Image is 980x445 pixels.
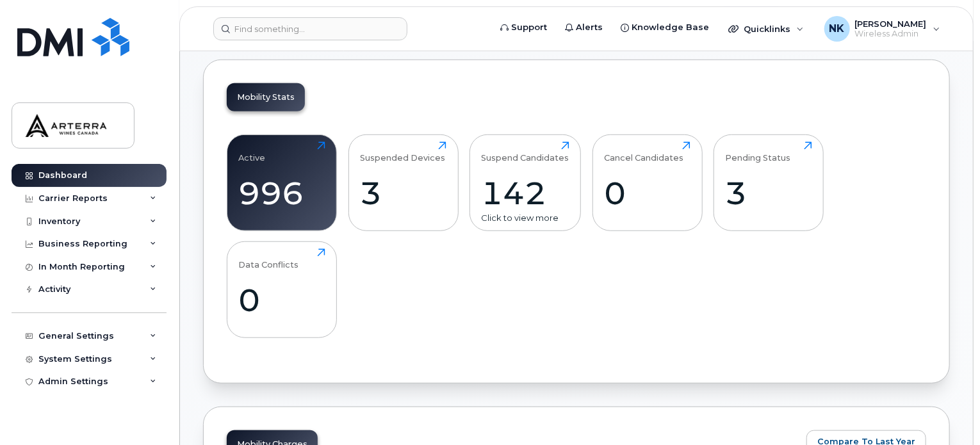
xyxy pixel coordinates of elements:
[744,24,790,34] span: Quicklinks
[604,142,683,163] div: Cancel Candidates
[726,142,812,223] a: Pending Status3
[726,142,791,163] div: Pending Status
[482,212,569,224] div: Click to view more
[511,21,547,34] span: Support
[360,142,446,223] a: Suspended Devices3
[604,142,690,223] a: Cancel Candidates0
[855,29,927,39] span: Wireless Admin
[239,281,325,319] div: 0
[726,174,812,212] div: 3
[491,15,556,40] a: Support
[482,142,569,163] div: Suspend Candidates
[239,142,325,223] a: Active996
[604,174,690,212] div: 0
[482,142,569,223] a: Suspend Candidates142Click to view more
[855,19,927,29] span: [PERSON_NAME]
[360,174,446,212] div: 3
[239,248,325,330] a: Data Conflicts0
[213,17,407,40] input: Find something...
[482,174,569,212] div: 142
[360,142,445,163] div: Suspended Devices
[612,15,718,40] a: Knowledge Base
[829,21,845,36] span: NK
[556,15,612,40] a: Alerts
[239,142,266,163] div: Active
[632,21,709,34] span: Knowledge Base
[239,248,299,270] div: Data Conflicts
[239,174,325,212] div: 996
[719,16,813,42] div: Quicklinks
[815,16,949,42] div: Neil Kirk
[576,21,603,34] span: Alerts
